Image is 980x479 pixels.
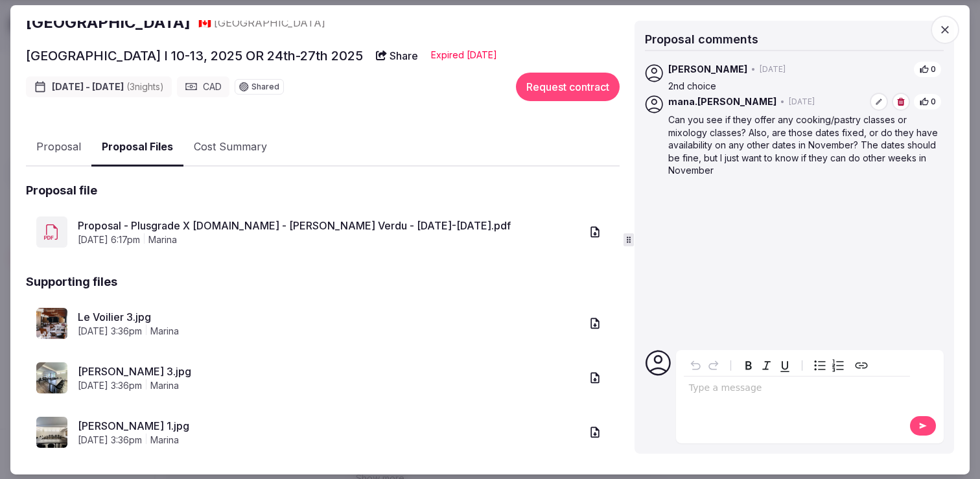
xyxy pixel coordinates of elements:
div: Expire d [DATE] [431,49,497,62]
button: Create link [852,356,870,375]
span: ( 3 night s ) [126,81,164,92]
button: Cost Summary [183,128,277,166]
button: Italic [758,356,776,375]
span: marina [150,325,179,338]
img: Le Voilier 3.jpg [36,308,67,339]
span: • [751,64,756,75]
button: Share [368,44,426,67]
button: Proposal [26,128,91,166]
span: 0 [931,97,936,108]
button: Underline [776,356,794,375]
div: CAD [177,76,229,97]
div: toggle group [811,356,847,375]
span: Proposal comments [645,32,758,45]
img: Grenier 1.jpg [36,417,67,448]
span: [DATE] 3:36pm [78,325,142,338]
span: [DATE] 3:36pm [78,379,142,392]
button: Bulleted list [811,356,829,375]
span: [DATE] [789,97,815,108]
button: Bold [740,356,758,375]
span: [GEOGRAPHIC_DATA] [214,16,325,30]
button: 🇨🇦 [198,16,211,30]
span: marina [150,379,179,392]
button: Numbered list [829,356,847,375]
span: [DATE] 3:36pm [78,434,142,447]
p: 2nd choice [668,80,941,93]
a: [GEOGRAPHIC_DATA] [26,12,191,34]
span: 🇨🇦 [198,16,211,29]
span: marina [148,233,177,246]
button: 0 [914,62,941,78]
span: marina [150,434,179,447]
a: [PERSON_NAME] 3.jpg [78,364,581,379]
button: 0 [914,94,941,110]
span: • [780,97,785,108]
p: Can you see if they offer any cooking/pastry classes or mixology classes? Also, are those dates f... [668,113,941,177]
h2: Supporting files [26,274,117,290]
span: [DATE] [760,64,786,75]
a: [PERSON_NAME] 1.jpg [78,418,581,434]
h2: [GEOGRAPHIC_DATA] I 10-13, 2025 OR 24th-27th 2025 [26,47,363,65]
div: editable markdown [684,377,910,403]
img: Grenier 3.jpg [36,362,67,393]
a: Le Voilier 3.jpg [78,309,581,325]
span: [DATE] - [DATE] [52,80,164,93]
button: Proposal Files [91,128,183,167]
span: 0 [931,64,936,75]
span: Shared [251,83,279,91]
span: [DATE] 6:17pm [78,233,140,246]
button: Request contract [516,73,620,101]
span: [PERSON_NAME] [668,63,747,76]
a: Proposal - Plusgrade X [DOMAIN_NAME] - [PERSON_NAME] Verdu - [DATE]-[DATE].pdf [78,218,581,233]
h2: Proposal file [26,182,97,198]
span: mana.[PERSON_NAME] [668,95,776,108]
